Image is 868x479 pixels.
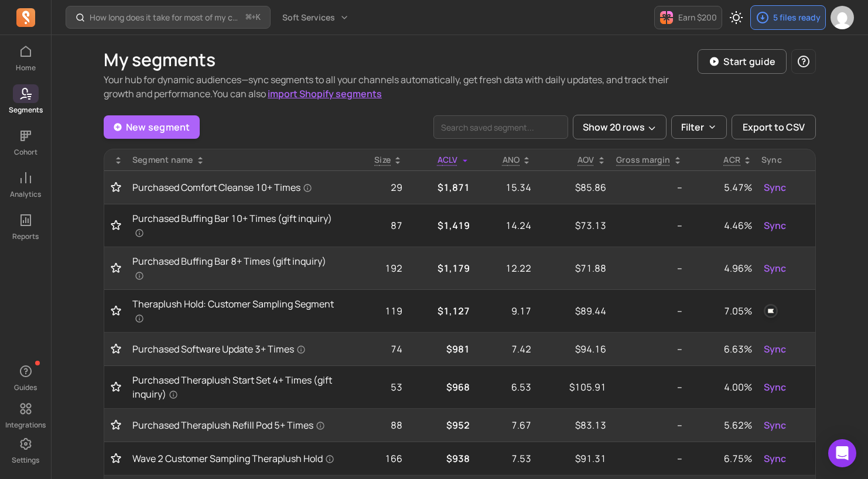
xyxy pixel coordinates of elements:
[275,7,356,28] button: Soft Services
[346,342,402,356] p: 74
[616,304,682,318] p: --
[132,373,336,401] a: Purchased Theraplush Start Set 4+ Times (gift inquiry)
[764,342,786,356] span: Sync
[750,5,826,30] button: 5 files ready
[541,380,606,394] p: $105.91
[132,451,336,466] a: Wave 2 Customer Sampling Theraplush Hold
[764,418,786,432] span: Sync
[346,261,402,275] p: 192
[346,304,402,318] p: 119
[479,380,532,394] p: 6.53
[616,180,682,194] p: --
[616,218,682,232] p: --
[692,342,752,356] p: 6.63%
[132,297,336,325] a: Theraplush Hold: Customer Sampling Segment
[654,6,722,29] button: Earn $200
[132,418,336,432] a: Purchased Theraplush Refill Pod 5+ Times
[412,380,469,394] p: $968
[732,115,816,139] button: Export to CSV
[90,12,241,23] p: How long does it take for most of my customers to buy again?
[743,120,805,134] span: Export to CSV
[761,378,788,396] button: Sync
[412,451,469,466] p: $938
[761,340,788,358] button: Sync
[692,451,752,466] p: 6.75%
[9,105,43,115] p: Segments
[764,180,786,194] span: Sync
[541,218,606,232] p: $73.13
[109,419,123,431] button: Toggle favorite
[764,218,786,232] span: Sync
[109,343,123,355] button: Toggle favorite
[412,261,469,275] p: $1,179
[541,418,606,432] p: $83.13
[479,451,532,466] p: 7.53
[412,342,469,356] p: $981
[503,154,520,165] span: ANO
[616,418,682,432] p: --
[479,218,532,232] p: 14.24
[346,218,402,232] p: 87
[109,182,123,193] button: Toggle favorite
[616,342,682,356] p: --
[692,304,752,318] p: 7.05%
[479,180,532,194] p: 15.34
[671,115,727,139] button: Filter
[412,304,469,318] p: $1,127
[438,154,458,165] span: ACLV
[831,6,854,29] img: avatar
[433,115,568,139] input: search
[773,12,821,23] p: 5 files ready
[479,418,532,432] p: 7.67
[616,380,682,394] p: --
[761,154,811,166] div: Sync
[761,216,788,235] button: Sync
[692,261,752,275] p: 4.96%
[245,11,252,25] kbd: ⌘
[616,154,671,166] p: Gross margin
[104,115,200,139] a: New segment
[132,451,334,466] span: Wave 2 Customer Sampling Theraplush Hold
[109,305,123,317] button: Toggle favorite
[616,451,682,466] p: --
[698,49,787,74] button: Start guide
[761,178,788,197] button: Sync
[213,87,382,100] span: You can also
[725,6,748,29] button: Toggle dark mode
[109,262,123,274] button: Toggle favorite
[412,418,469,432] p: $952
[577,154,594,166] p: AOV
[104,73,698,101] p: Your hub for dynamic audiences—sync segments to all your channels automatically, get fresh data w...
[761,302,780,320] button: klaviyo
[13,360,39,395] button: Guides
[541,342,606,356] p: $94.16
[828,439,856,467] div: Open Intercom Messenger
[132,342,306,356] span: Purchased Software Update 3+ Times
[541,261,606,275] p: $71.88
[761,449,788,468] button: Sync
[692,180,752,194] p: 5.47%
[16,63,36,73] p: Home
[109,220,123,231] button: Toggle favorite
[764,451,786,466] span: Sync
[479,304,532,318] p: 9.17
[616,261,682,275] p: --
[764,380,786,394] span: Sync
[132,342,336,356] a: Purchased Software Update 3+ Times
[374,154,391,165] span: Size
[132,180,312,194] span: Purchased Comfort Cleanse 10+ Times
[761,416,788,434] button: Sync
[14,148,37,157] p: Cohort
[268,87,382,100] a: import Shopify segments
[12,232,39,241] p: Reports
[282,12,335,23] span: Soft Services
[246,11,261,23] span: +
[723,154,740,166] p: ACR
[764,304,778,318] img: klaviyo
[541,304,606,318] p: $89.44
[109,453,123,464] button: Toggle favorite
[346,180,402,194] p: 29
[132,211,336,239] span: Purchased Buffing Bar 10+ Times (gift inquiry)
[678,12,717,23] p: Earn $200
